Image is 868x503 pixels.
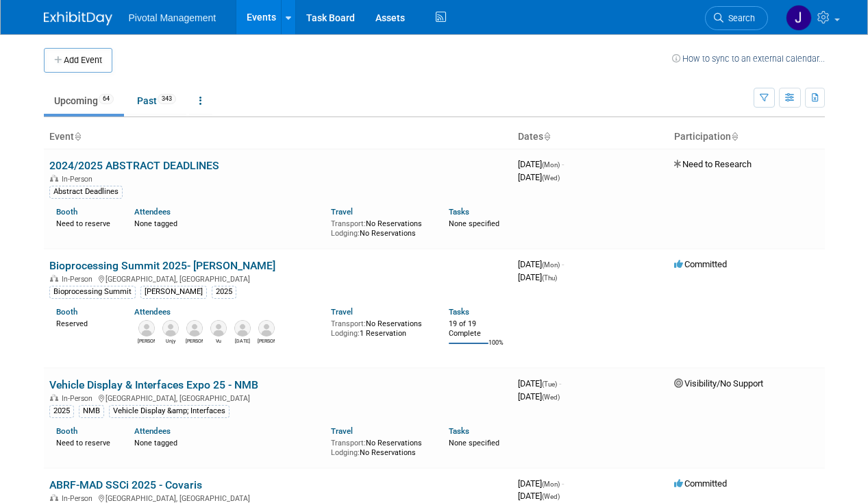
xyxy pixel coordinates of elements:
[731,131,738,142] a: Sort by Participation Type
[449,219,499,228] span: None specified
[518,478,564,489] span: [DATE]
[518,172,560,182] span: [DATE]
[56,317,114,329] div: Reserved
[518,159,564,169] span: [DATE]
[449,207,469,217] a: Tasks
[127,88,186,114] a: Past343
[186,320,203,336] img: Traci Haddock
[44,48,112,73] button: Add Event
[542,393,560,401] span: (Wed)
[49,405,74,417] div: 2025
[723,13,755,23] span: Search
[134,207,171,217] a: Attendees
[50,494,58,501] img: In-Person Event
[518,391,560,402] span: [DATE]
[79,405,104,417] div: NMB
[331,317,428,338] div: No Reservations 1 Reservation
[49,492,507,503] div: [GEOGRAPHIC_DATA], [GEOGRAPHIC_DATA]
[138,320,155,336] img: Omar El-Ghouch
[449,426,469,436] a: Tasks
[542,161,560,169] span: (Mon)
[162,320,179,336] img: Unjy Park
[234,320,251,336] img: Raja Srinivas
[331,319,366,328] span: Transport:
[542,261,560,269] span: (Mon)
[56,426,77,436] a: Booth
[56,307,77,317] a: Booth
[672,53,825,64] a: How to sync to an external calendar...
[50,175,58,182] img: In-Person Event
[74,131,81,142] a: Sort by Event Name
[542,493,560,500] span: (Wed)
[449,307,469,317] a: Tasks
[669,125,825,149] th: Participation
[518,378,561,389] span: [DATE]
[186,336,203,345] div: Traci Haddock
[134,436,321,448] div: None tagged
[62,394,97,403] span: In-Person
[62,275,97,284] span: In-Person
[559,378,561,389] span: -
[138,336,155,345] div: Omar El-Ghouch
[50,275,58,282] img: In-Person Event
[44,88,124,114] a: Upcoming64
[49,273,507,284] div: [GEOGRAPHIC_DATA], [GEOGRAPHIC_DATA]
[674,159,752,169] span: Need to Research
[49,259,275,272] a: Bioprocessing Summit 2025- [PERSON_NAME]
[331,436,428,457] div: No Reservations No Reservations
[488,339,504,358] td: 100%
[212,286,236,298] div: 2025
[158,94,176,104] span: 343
[331,229,360,238] span: Lodging:
[210,336,227,345] div: Vu Nguyen
[518,272,557,282] span: [DATE]
[543,131,550,142] a: Sort by Start Date
[129,12,216,23] span: Pivotal Management
[234,336,251,345] div: Raja Srinivas
[542,380,557,388] span: (Tue)
[49,378,258,391] a: Vehicle Display & Interfaces Expo 25 - NMB
[518,259,564,269] span: [DATE]
[162,336,179,345] div: Unjy Park
[786,5,812,31] img: Jessica Gatton
[331,329,360,338] span: Lodging:
[331,207,353,217] a: Travel
[49,286,136,298] div: Bioprocessing Summit
[449,319,507,338] div: 19 of 19 Complete
[705,6,768,30] a: Search
[331,307,353,317] a: Travel
[49,186,123,198] div: Abstract Deadlines
[44,125,512,149] th: Event
[562,159,564,169] span: -
[99,94,114,104] span: 64
[56,207,77,217] a: Booth
[258,336,275,345] div: Kevin LeShane
[49,392,507,403] div: [GEOGRAPHIC_DATA], [GEOGRAPHIC_DATA]
[518,491,560,501] span: [DATE]
[134,307,171,317] a: Attendees
[449,439,499,447] span: None specified
[62,175,97,184] span: In-Person
[562,259,564,269] span: -
[134,217,321,229] div: None tagged
[331,448,360,457] span: Lodging:
[62,494,97,503] span: In-Person
[331,217,428,238] div: No Reservations No Reservations
[542,274,557,282] span: (Thu)
[542,174,560,182] span: (Wed)
[56,217,114,229] div: Need to reserve
[50,394,58,401] img: In-Person Event
[49,478,202,491] a: ABRF-MAD SSCi 2025 - Covaris
[562,478,564,489] span: -
[512,125,669,149] th: Dates
[542,480,560,488] span: (Mon)
[331,439,366,447] span: Transport:
[56,436,114,448] div: Need to reserve
[331,426,353,436] a: Travel
[331,219,366,228] span: Transport:
[258,320,275,336] img: Kevin LeShane
[210,320,227,336] img: Vu Nguyen
[674,478,727,489] span: Committed
[109,405,230,417] div: Vehicle Display &amp; Interfaces
[49,159,219,172] a: 2024/2025 ABSTRACT DEADLINES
